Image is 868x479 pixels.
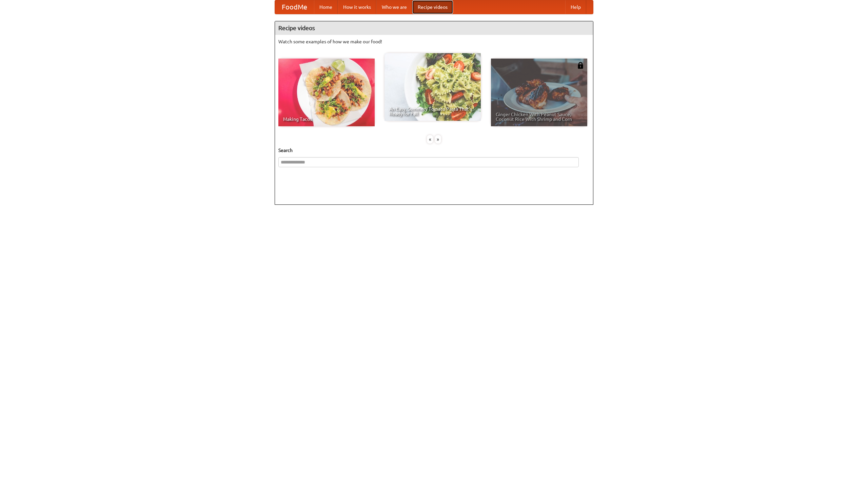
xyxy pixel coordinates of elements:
a: Who we are [376,0,412,14]
h5: Search [278,147,590,154]
a: Recipe videos [412,0,453,14]
img: 483408.png [577,62,584,69]
span: An Easy, Summery Tomato Pasta That's Ready for Fall [389,107,476,116]
h4: Recipe videos [275,21,593,35]
div: « [427,135,433,144]
a: Help [565,0,586,14]
a: FoodMe [275,0,314,14]
a: Making Tacos [278,59,375,126]
a: Home [314,0,338,14]
p: Watch some examples of how we make our food! [278,38,590,45]
div: » [435,135,441,144]
a: An Easy, Summery Tomato Pasta That's Ready for Fall [384,53,481,121]
span: Making Tacos [283,117,370,122]
a: How it works [338,0,376,14]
